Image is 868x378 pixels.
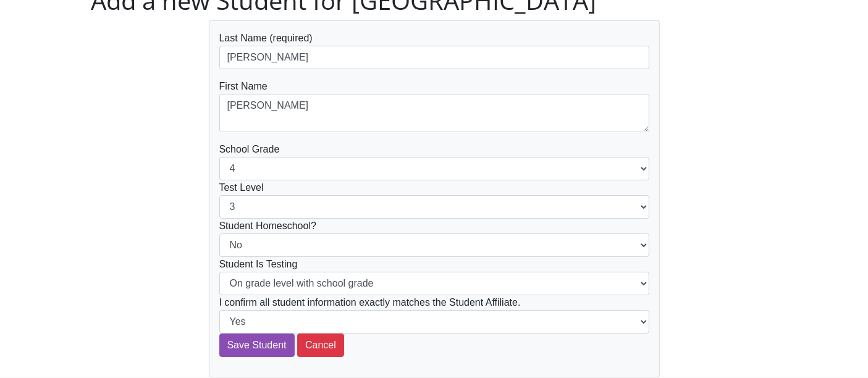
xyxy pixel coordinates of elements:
form: School Grade Test Level Student Homeschool? Student Is Testing I confirm all student information ... [219,31,649,357]
div: First Name [219,79,649,132]
input: Save Student [219,334,295,357]
button: Cancel [297,334,344,357]
div: Last Name (required) [219,31,649,69]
